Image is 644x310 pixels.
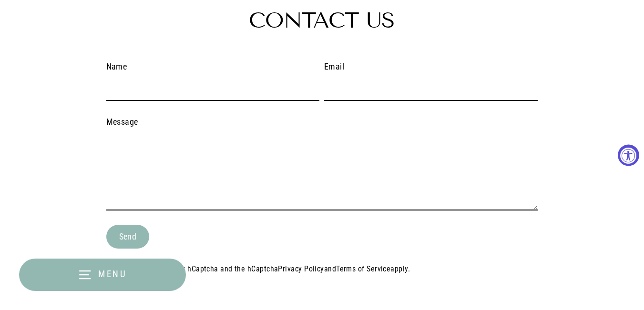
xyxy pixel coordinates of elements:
[98,269,127,280] span: Menu
[278,264,324,273] a: Privacy Policy
[106,263,538,275] p: This site is protected by hCaptcha and the hCaptcha and apply.
[106,10,538,31] h2: Contact us
[19,259,186,291] button: Menu
[325,60,538,74] label: Email
[106,115,538,129] label: Message
[337,264,391,273] a: Terms of Service
[106,60,320,74] label: Name
[106,225,150,249] button: Send
[618,144,639,166] button: Accessibility Widget, click to open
